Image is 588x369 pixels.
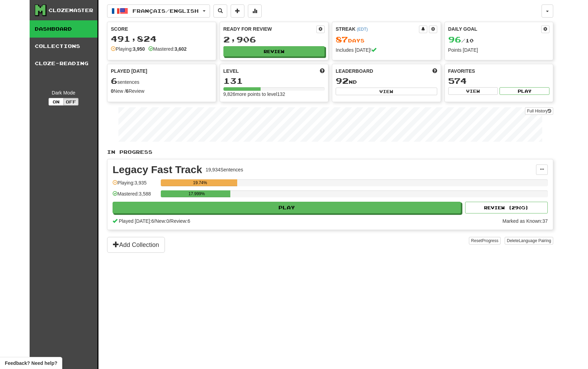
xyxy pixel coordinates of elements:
div: Score [111,26,212,32]
span: Played [DATE]: 6 [119,218,154,224]
span: Played [DATE] [111,68,147,74]
div: sentences [111,77,212,86]
span: 96 [448,34,461,44]
div: Clozemaster [49,7,93,14]
div: Daily Goal [448,26,542,33]
div: 2,906 [223,35,325,44]
button: Review [223,46,325,57]
div: Mastered: 3,588 [113,190,157,202]
span: New: 0 [155,218,169,224]
span: 87 [336,34,348,44]
button: ResetProgress [469,237,500,245]
span: / [169,218,170,224]
div: Marked as Known: 37 [502,218,548,225]
button: Add Collection [107,237,165,253]
button: Add sentence to collection [231,4,244,18]
span: Open feedback widget [5,360,57,367]
span: Review: 6 [170,218,190,224]
span: Language Pairing [519,238,551,243]
div: Includes [DATE]! [336,47,437,53]
strong: 3,950 [133,46,145,52]
span: / [154,218,155,224]
div: 19.74% [163,179,237,186]
strong: 0 [111,88,114,94]
button: More stats [248,4,262,18]
span: 6 [111,76,117,86]
button: Review (2905) [465,202,548,213]
div: nd [336,77,437,86]
a: Cloze-Reading [30,55,97,72]
span: Français / English [133,8,199,14]
span: This week in points, UTC [432,68,437,74]
div: 17.999% [163,190,230,197]
div: 131 [223,77,325,85]
a: Dashboard [30,20,97,38]
div: 9,826 more points to level 132 [223,91,325,98]
div: Dark Mode [35,89,92,96]
div: 19,934 Sentences [206,166,243,173]
div: Day s [336,35,437,44]
button: DeleteLanguage Pairing [505,237,553,245]
span: Level [223,68,239,74]
button: Play [113,202,461,213]
div: Streak [336,26,419,32]
a: Collections [30,38,97,55]
div: 574 [448,77,550,85]
button: View [448,87,498,95]
button: Français/English [107,4,210,18]
div: Playing: [111,46,145,52]
div: Legacy Fast Track [113,164,202,175]
button: Play [500,87,549,95]
button: Search sentences [213,4,227,18]
button: Off [63,98,78,106]
div: Points [DATE] [448,47,550,53]
div: Favorites [448,68,550,74]
div: Playing: 3,935 [113,179,157,191]
span: Progress [482,238,498,243]
div: Ready for Review [223,26,317,32]
span: / 10 [448,38,474,43]
strong: 3,602 [175,46,187,52]
div: New / Review [111,88,212,94]
a: (EDT) [357,27,368,32]
strong: 6 [126,88,129,94]
span: Score more points to level up [320,68,325,74]
button: View [336,88,437,95]
span: 92 [336,76,349,86]
button: On [49,98,64,106]
div: Mastered: [148,46,187,52]
a: Full History [525,107,553,115]
p: In Progress [107,149,553,156]
div: 491,824 [111,34,212,43]
span: Leaderboard [336,68,373,74]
